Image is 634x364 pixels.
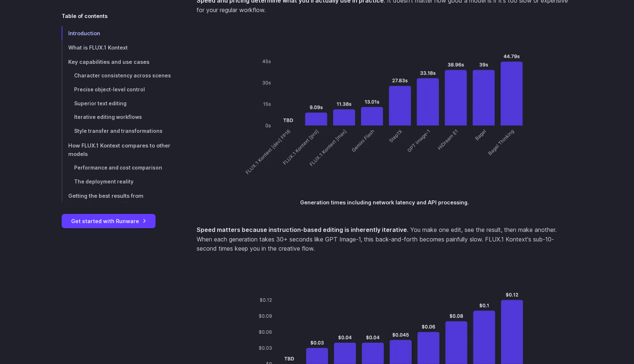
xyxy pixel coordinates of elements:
span: Superior text editing [74,101,127,106]
a: How FLUX.1 Kontext compares to other models [62,138,173,161]
a: Precise object-level control [62,83,173,97]
a: Style transfer and transformations [62,124,173,138]
p: . You make one edit, see the result, then make another. When each generation takes 30+ seconds li... [197,225,572,254]
a: Iterative editing workflows [62,110,173,124]
a: Key capabilities and use cases [62,55,173,69]
span: Style transfer and transformations [74,128,163,134]
strong: Speed matters because instruction-based editing is inherently iterative [197,226,407,233]
span: Table of contents [62,12,108,20]
span: What is FLUX.1 Kontext [68,44,128,51]
a: Get started with Runware [62,214,156,228]
a: Performance and cost comparison [62,161,173,175]
a: Introduction [62,26,173,40]
span: Precise object-level control [74,87,145,92]
span: Getting the best results from instruction-based editing [68,193,143,208]
a: What is FLUX.1 Kontext [62,40,173,55]
span: Performance and cost comparison [74,165,162,171]
a: Superior text editing [62,97,173,111]
a: Character consistency across scenes [62,69,173,83]
a: The deployment reality [62,175,173,189]
a: Getting the best results from instruction-based editing [62,189,173,212]
span: Character consistency across scenes [74,73,171,79]
span: The deployment reality [74,179,134,185]
span: Introduction [68,30,100,36]
figcaption: Generation times including network latency and API processing. [238,189,531,207]
span: How FLUX.1 Kontext compares to other models [68,142,170,157]
img: Chart [238,24,531,189]
span: Key capabilities and use cases [68,59,149,65]
span: Iterative editing workflows [74,114,142,120]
